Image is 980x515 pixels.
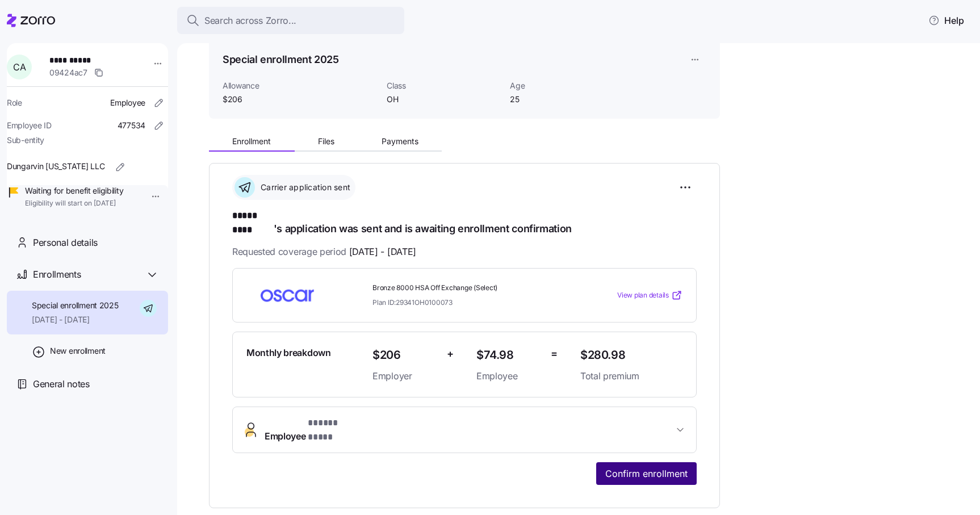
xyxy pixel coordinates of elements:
span: Eligibility will start on [DATE] [25,199,123,208]
span: General notes [33,377,90,391]
span: Allowance [223,80,378,91]
span: Search across Zorro... [204,14,296,28]
h1: Special enrollment 2025 [223,52,339,66]
span: Age [510,80,624,91]
span: 09424ac7 [49,67,87,78]
span: Employee [476,369,542,383]
span: Payments [382,137,418,145]
span: Bronze 8000 HSA Off Exchange (Select) [372,283,571,293]
span: View plan details [617,290,669,301]
span: OH [387,94,501,105]
span: Dungarvin [US_STATE] LLC [7,161,104,172]
span: Role [7,97,22,108]
span: + [447,346,454,362]
span: Enrollments [33,267,81,282]
span: Employee [265,416,354,443]
span: $206 [372,346,438,365]
span: Class [387,80,501,91]
span: Personal details [33,236,98,250]
span: 25 [510,94,624,105]
span: Plan ID: 29341OH0100073 [372,298,453,307]
span: Waiting for benefit eligibility [25,185,123,196]
button: Search across Zorro... [177,7,404,34]
span: $206 [223,94,378,105]
span: Enrollment [232,137,271,145]
span: Confirm enrollment [605,467,688,480]
span: Requested coverage period [232,245,416,259]
span: $280.98 [580,346,682,365]
span: Files [318,137,334,145]
span: Monthly breakdown [246,346,331,360]
span: $74.98 [476,346,542,365]
span: Employer [372,369,438,383]
span: Employee [110,97,145,108]
span: Special enrollment 2025 [32,300,119,311]
span: [DATE] - [DATE] [349,245,416,259]
h1: 's application was sent and is awaiting enrollment confirmation [232,209,697,236]
button: Confirm enrollment [596,462,697,485]
span: C A [13,62,26,72]
span: Sub-entity [7,135,44,146]
a: View plan details [617,290,682,301]
span: = [551,346,558,362]
img: Oscar [246,282,328,308]
span: Help [928,14,964,27]
span: New enrollment [50,345,106,357]
span: Total premium [580,369,682,383]
button: Help [919,9,973,32]
span: [DATE] - [DATE] [32,314,119,325]
span: 477534 [118,120,145,131]
span: Carrier application sent [257,182,350,193]
span: Employee ID [7,120,52,131]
